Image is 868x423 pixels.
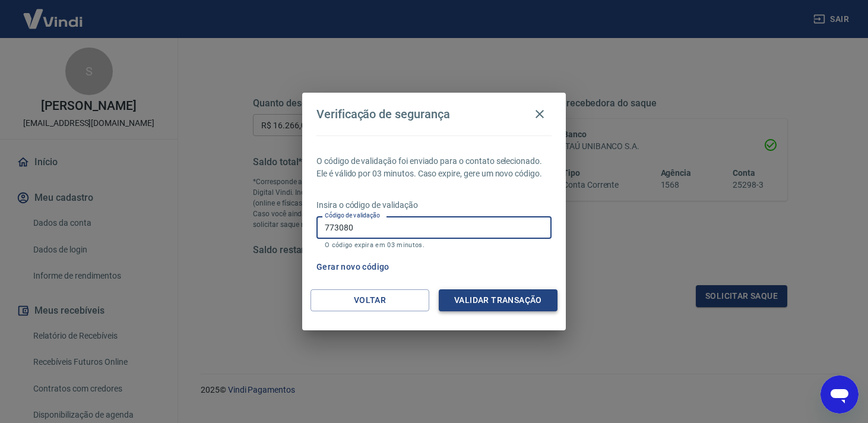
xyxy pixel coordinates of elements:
button: Voltar [311,289,429,311]
p: O código expira em 03 minutos. [325,241,543,249]
h4: Verificação de segurança [316,107,450,121]
button: Gerar novo código [312,256,394,278]
label: Código de validação [325,211,380,220]
p: Insira o código de validação [316,199,552,211]
iframe: Botão para abrir a janela de mensagens [821,375,859,413]
p: O código de validação foi enviado para o contato selecionado. Ele é válido por 03 minutos. Caso e... [316,155,552,180]
button: Validar transação [439,289,557,311]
